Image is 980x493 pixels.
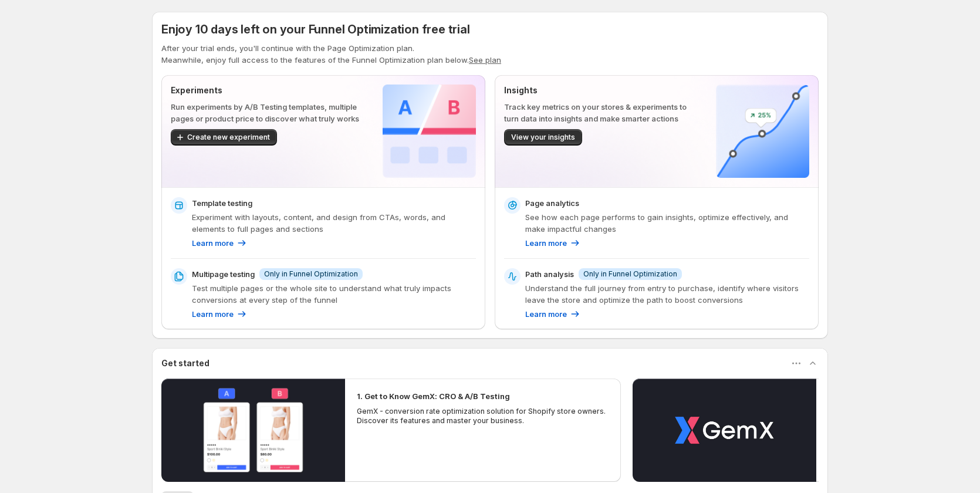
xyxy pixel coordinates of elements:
p: Experiment with layouts, content, and design from CTAs, words, and elements to full pages and sec... [192,211,476,235]
a: Learn more [192,308,248,320]
p: Learn more [525,308,567,320]
button: Play video [633,379,816,482]
button: View your insights [504,129,582,146]
img: Insights [716,85,809,178]
p: Experiments [171,85,364,96]
p: Meanwhile, enjoy full access to the features of the Funnel Optimization plan below. [161,54,819,66]
p: GemX - conversion rate optimization solution for Shopify store owners. Discover its features and ... [357,407,609,426]
p: Learn more [192,237,234,249]
button: See plan [469,55,501,65]
span: Only in Funnel Optimization [583,269,677,279]
p: Page analytics [525,197,579,209]
a: Learn more [525,308,581,320]
p: Path analysis [525,268,574,280]
p: Run experiments by A/B Testing templates, multiple pages or product price to discover what truly ... [171,101,364,124]
p: Learn more [192,308,234,320]
a: Learn more [525,237,581,249]
h2: 1. Get to Know GemX: CRO & A/B Testing [357,390,510,402]
p: After your trial ends, you'll continue with the Page Optimization plan. [161,42,819,54]
p: Multipage testing [192,268,255,280]
p: See how each page performs to gain insights, optimize effectively, and make impactful changes [525,211,809,235]
p: Template testing [192,197,252,209]
span: Create new experiment [187,133,270,142]
span: Enjoy 10 days left on your Funnel Optimization free trial [161,22,470,36]
h3: Get started [161,357,209,369]
a: Learn more [192,237,248,249]
p: Understand the full journey from entry to purchase, identify where visitors leave the store and o... [525,282,809,306]
button: Create new experiment [171,129,277,146]
span: Only in Funnel Optimization [264,269,358,279]
p: Learn more [525,237,567,249]
span: View your insights [511,133,575,142]
p: Track key metrics on your stores & experiments to turn data into insights and make smarter actions [504,101,697,124]
p: Insights [504,85,697,96]
p: Test multiple pages or the whole site to understand what truly impacts conversions at every step ... [192,282,476,306]
img: Experiments [383,85,476,178]
button: Play video [161,379,345,482]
